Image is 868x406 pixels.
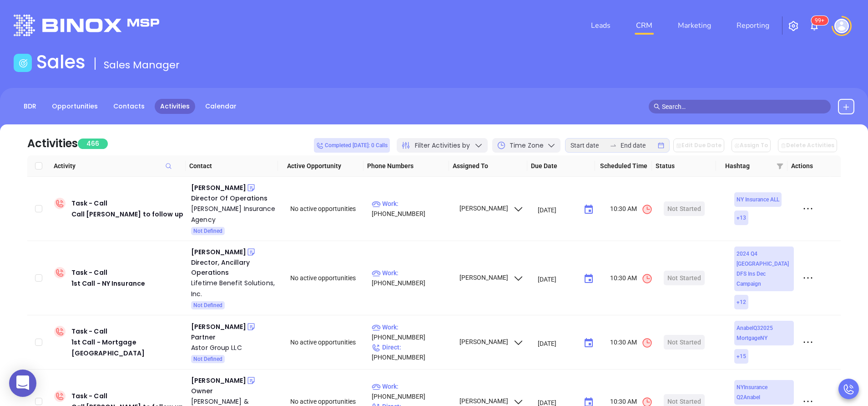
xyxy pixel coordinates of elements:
th: Assigned To [449,155,527,177]
img: logo [14,15,159,36]
span: [PERSON_NAME] [458,397,524,405]
span: AnabelQ32025 MortgageNY [737,323,792,343]
span: Activity [54,161,182,171]
span: search [654,103,660,110]
th: Status [652,155,716,177]
a: Activities [155,99,195,114]
button: Delete Activities [778,139,837,152]
div: [PERSON_NAME] [191,182,246,193]
span: Direct : [372,344,401,351]
input: MM/DD/YYYY [538,205,576,214]
div: Task - Call [71,267,145,289]
span: + 15 [737,351,746,361]
a: Contacts [108,99,150,114]
span: swap-right [610,142,617,149]
p: [PHONE_NUMBER] [372,268,451,288]
a: Leads [587,16,614,35]
input: Search… [662,102,826,112]
div: Task - Call [71,326,184,359]
input: End date [621,140,656,150]
div: Task - Call [71,198,183,220]
button: Choose date, selected date is Aug 5, 2025 [580,270,598,288]
span: + 13 [737,213,746,223]
input: MM/DD/YYYY [538,274,576,283]
span: Sales Manager [104,58,180,72]
a: Astor Group LLC [191,342,278,353]
span: 2024 Q4 [GEOGRAPHIC_DATA] DFS Ins Dec Campaign [737,249,792,289]
span: + 12 [737,297,746,307]
span: Time Zone [510,141,544,150]
sup: 100 [811,16,828,25]
a: Opportunities [46,99,103,114]
div: 1st Call - Mortgage [GEOGRAPHIC_DATA] [71,337,184,359]
div: Director Of Operations [191,193,278,203]
p: [PHONE_NUMBER] [372,199,451,219]
span: Work : [372,200,399,207]
a: Lifetime Benefit Solutions, Inc. [191,278,278,299]
span: [PERSON_NAME] [458,338,524,345]
button: Assign To [732,139,771,152]
a: BDR [18,99,42,114]
button: Choose date, selected date is Aug 5, 2025 [580,200,598,219]
th: Due Date [527,155,595,177]
span: to [610,142,617,149]
div: [PERSON_NAME] [191,375,246,386]
span: [PERSON_NAME] [458,274,524,281]
div: Not Started [667,335,701,349]
p: [PHONE_NUMBER] [372,342,451,362]
div: Not Started [667,201,701,216]
span: [PERSON_NAME] [458,205,524,212]
span: Completed [DATE]: 0 Calls [316,140,388,150]
button: Choose date, selected date is Aug 5, 2025 [580,334,598,352]
span: 10:30 AM [610,337,653,349]
div: No active opportunities [290,204,364,214]
span: Work : [372,383,399,390]
a: CRM [632,16,656,35]
span: NY Insurance ALL [737,195,779,205]
th: Scheduled Time [595,155,652,177]
div: [PERSON_NAME] [191,321,246,332]
th: Actions [787,155,830,177]
span: 466 [78,139,108,149]
th: Phone Numbers [363,155,449,177]
span: 10:30 AM [610,273,653,284]
div: Activities [27,135,78,152]
div: 1st Call - NY Insurance [71,278,145,289]
img: iconSetting [788,21,799,31]
span: Hashtag [725,161,772,171]
div: No active opportunities [290,273,364,283]
span: Not Defined [193,226,222,236]
h1: Sales [36,51,86,73]
a: Calendar [200,99,242,114]
div: Director, Ancillary Operations [191,257,278,278]
span: NYInsurance Q2Anabel [737,382,792,402]
div: No active opportunities [290,337,364,347]
span: Work : [372,324,399,331]
a: Marketing [674,16,715,35]
div: Owner [191,386,278,396]
div: Call [PERSON_NAME] to follow up [71,209,183,220]
th: Contact [186,155,278,177]
input: MM/DD/YYYY [538,339,576,348]
span: Not Defined [193,354,222,364]
div: [PERSON_NAME] [191,247,246,257]
img: iconNotification [809,21,820,31]
th: Active Opportunity [278,155,363,177]
div: Partner [191,332,278,342]
img: user [834,19,849,33]
div: Not Started [667,271,701,285]
p: [PHONE_NUMBER] [372,381,451,401]
a: [PERSON_NAME] Insurance Agency [191,203,278,225]
span: Work : [372,269,399,277]
span: Filter Activities by [415,141,470,150]
button: Edit Due Date [673,139,724,152]
span: 10:30 AM [610,204,653,215]
a: Reporting [733,16,773,35]
input: Start date [570,140,606,150]
p: [PHONE_NUMBER] [372,322,451,342]
span: Not Defined [193,300,222,310]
